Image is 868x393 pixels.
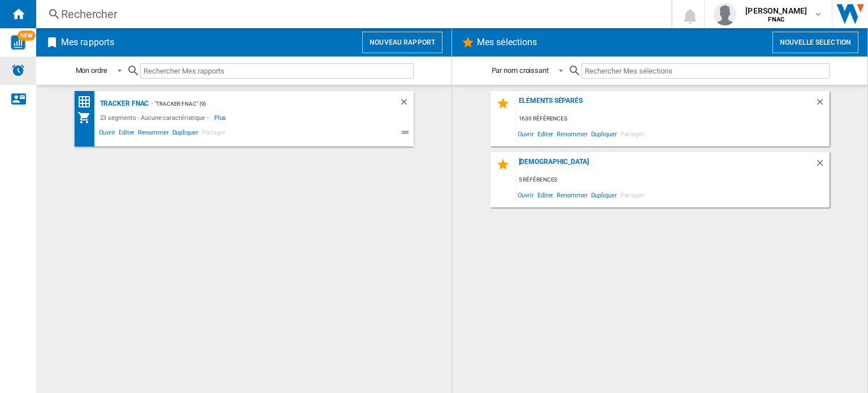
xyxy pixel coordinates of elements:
[516,187,536,202] span: Ouvrir
[745,5,807,16] span: [PERSON_NAME]
[516,126,536,141] span: Ouvrir
[97,111,214,124] div: 23 segments - Aucune caractéristique -
[772,32,858,53] button: Nouvelle selection
[516,173,830,187] div: 5 références
[492,66,549,75] div: Par nom croissant
[77,95,97,109] div: Matrice des prix
[97,127,117,141] span: Ouvrir
[362,32,442,53] button: Nouveau rapport
[516,158,815,173] div: [DEMOGRAPHIC_DATA]
[619,187,646,202] span: Partager
[140,63,414,79] input: Rechercher Mes rapports
[97,97,149,111] div: TRACKER FNAC
[555,187,589,202] span: Renommer
[77,111,97,124] div: Mon assortiment
[815,97,830,112] div: Supprimer
[536,187,555,202] span: Editer
[589,126,619,141] span: Dupliquer
[768,16,784,23] b: FNAC
[619,126,646,141] span: Partager
[136,127,170,141] span: Renommer
[11,35,25,50] img: wise-card.svg
[11,63,25,77] img: alerts-logo.svg
[581,63,830,79] input: Rechercher Mes sélections
[61,6,642,22] div: Rechercher
[18,31,36,41] span: NEW
[200,127,227,141] span: Partager
[516,97,815,112] div: Eléments Séparés
[214,111,228,124] span: Plus
[475,32,539,53] h2: Mes sélections
[555,126,589,141] span: Renommer
[171,127,200,141] span: Dupliquer
[815,158,830,173] div: Supprimer
[589,187,619,202] span: Dupliquer
[59,32,116,53] h2: Mes rapports
[117,127,136,141] span: Editer
[516,112,830,126] div: 1630 références
[714,3,736,25] img: profile.jpg
[399,97,414,111] div: Supprimer
[149,97,376,111] div: - "TRACKER FNAC" (9)
[536,126,555,141] span: Editer
[76,66,107,75] div: Mon ordre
